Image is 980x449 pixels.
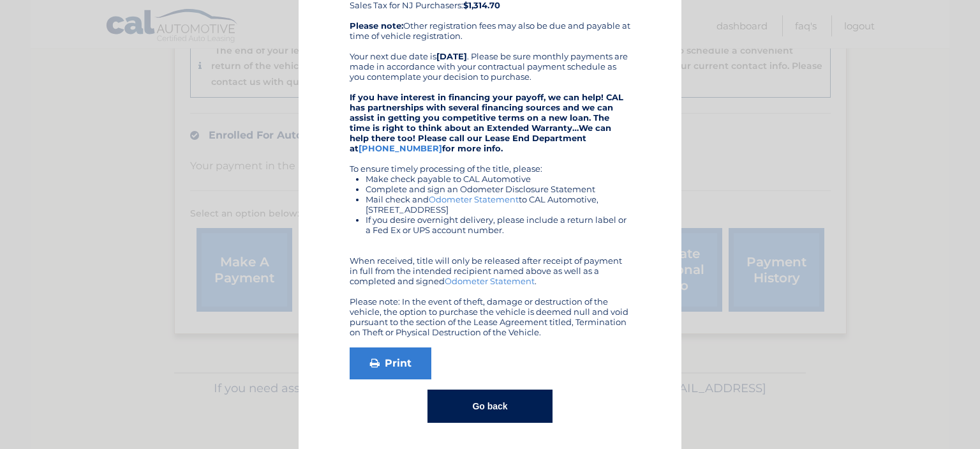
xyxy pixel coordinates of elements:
[445,276,535,286] a: Odometer Statement
[427,390,552,423] button: Go back
[366,184,630,194] li: Complete and sign an Odometer Disclosure Statement
[436,51,467,61] b: [DATE]
[350,92,623,153] strong: If you have interest in financing your payoff, we can help! CAL has partnerships with several fin...
[350,20,403,31] b: Please note:
[366,215,630,235] li: If you desire overnight delivery, please include a return label or a Fed Ex or UPS account number.
[359,143,442,153] a: [PHONE_NUMBER]
[366,174,630,184] li: Make check payable to CAL Automotive
[366,194,630,215] li: Mail check and to CAL Automotive, [STREET_ADDRESS]
[350,347,431,379] a: Print
[429,194,519,204] a: Odometer Statement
